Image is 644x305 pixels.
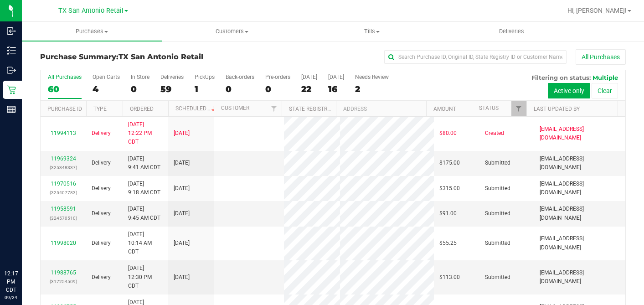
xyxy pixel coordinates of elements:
[174,184,190,193] span: [DATE]
[131,74,149,80] div: In Store
[439,273,460,282] span: $113.00
[226,74,254,80] div: Back-orders
[265,74,290,80] div: Pre-orders
[47,106,82,112] a: Purchase ID
[439,159,460,167] span: $175.00
[302,22,442,41] a: Tills
[22,22,162,41] a: Purchases
[439,239,457,248] span: $55.25
[40,53,235,61] h3: Purchase Summary:
[195,74,215,80] div: PickUps
[540,180,620,197] span: [EMAIL_ADDRESS][DOMAIN_NAME]
[301,84,317,94] div: 22
[567,7,627,14] span: Hi, [PERSON_NAME]!
[576,49,626,65] button: All Purchases
[301,74,317,80] div: [DATE]
[93,106,107,112] a: Type
[485,239,510,248] span: Submitted
[485,209,510,218] span: Submitted
[439,129,457,138] span: $80.00
[48,74,82,80] div: All Purchases
[442,22,582,41] a: Deliveries
[174,273,190,282] span: [DATE]
[48,84,82,94] div: 60
[174,209,190,218] span: [DATE]
[51,181,76,187] a: 11970516
[592,83,618,98] button: Clear
[128,205,160,222] span: [DATE] 9:45 AM CDT
[22,27,162,36] span: Purchases
[128,264,163,290] span: [DATE] 12:30 PM CDT
[128,120,163,147] span: [DATE] 12:22 PM CDT
[92,184,111,193] span: Delivery
[540,269,620,286] span: [EMAIL_ADDRESS][DOMAIN_NAME]
[7,66,16,75] inline-svg: Outbound
[175,105,217,112] a: Scheduled
[92,129,111,138] span: Delivery
[485,184,510,193] span: Submitted
[162,27,301,36] span: Customers
[46,277,81,286] p: (317254509)
[592,74,618,81] span: Multiple
[51,269,76,276] a: 11988765
[128,180,160,197] span: [DATE] 9:18 AM CDT
[336,101,426,117] th: Address
[174,239,190,248] span: [DATE]
[92,159,111,167] span: Delivery
[328,74,344,80] div: [DATE]
[160,74,184,80] div: Deliveries
[93,84,120,94] div: 4
[92,209,111,218] span: Delivery
[302,27,441,36] span: Tills
[7,46,16,55] inline-svg: Inventory
[128,155,160,172] span: [DATE] 9:41 AM CDT
[46,163,81,172] p: (325348337)
[487,27,536,36] span: Deliveries
[540,205,620,222] span: [EMAIL_ADDRESS][DOMAIN_NAME]
[93,74,120,80] div: Open Carts
[355,74,389,80] div: Needs Review
[439,209,457,218] span: $91.00
[4,269,18,294] p: 12:17 PM CDT
[485,273,510,282] span: Submitted
[540,125,620,142] span: [EMAIL_ADDRESS][DOMAIN_NAME]
[7,85,16,94] inline-svg: Retail
[540,234,620,252] span: [EMAIL_ADDRESS][DOMAIN_NAME]
[485,129,504,138] span: Created
[130,106,154,112] a: Ordered
[195,84,215,94] div: 1
[51,206,76,212] a: 11958591
[131,84,149,94] div: 0
[46,214,81,222] p: (324570510)
[265,84,290,94] div: 0
[439,184,460,193] span: $315.00
[531,74,591,81] span: Filtering on status:
[51,240,76,246] a: 11998020
[92,273,111,282] span: Delivery
[92,239,111,248] span: Delivery
[479,105,499,111] a: Status
[4,294,18,301] p: 09/24
[58,7,124,15] span: TX San Antonio Retail
[221,105,249,111] a: Customer
[174,159,190,167] span: [DATE]
[9,232,36,259] iframe: Resource center
[226,84,254,94] div: 0
[540,155,620,172] span: [EMAIL_ADDRESS][DOMAIN_NAME]
[160,84,184,94] div: 59
[485,159,510,167] span: Submitted
[46,188,81,197] p: (325407783)
[534,106,580,112] a: Last Updated By
[174,129,190,138] span: [DATE]
[384,50,567,64] input: Search Purchase ID, Original ID, State Registry ID or Customer Name...
[511,101,526,116] a: Filter
[118,52,203,61] span: TX San Antonio Retail
[328,84,344,94] div: 16
[548,83,590,98] button: Active only
[51,130,76,136] a: 11994113
[128,230,163,257] span: [DATE] 10:14 AM CDT
[433,106,456,112] a: Amount
[267,101,282,116] a: Filter
[7,105,16,114] inline-svg: Reports
[162,22,302,41] a: Customers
